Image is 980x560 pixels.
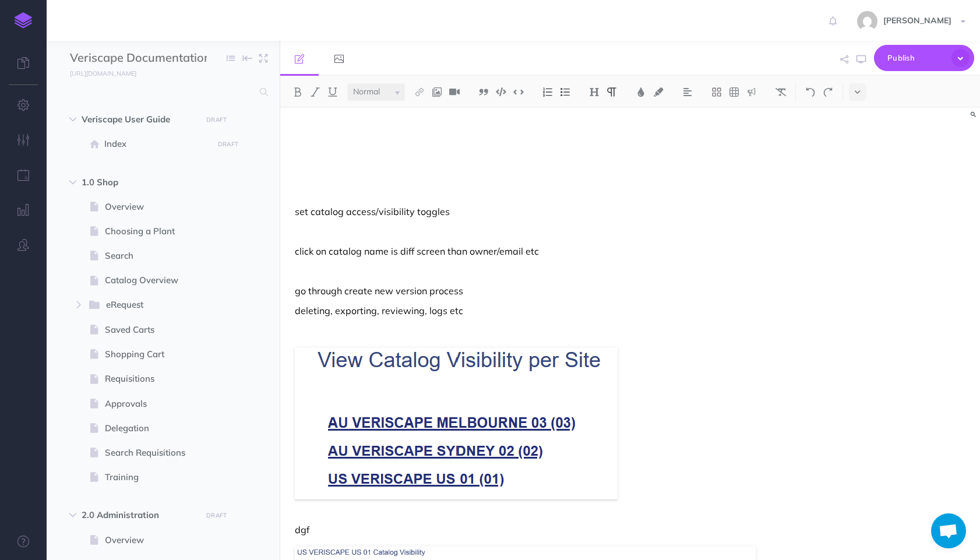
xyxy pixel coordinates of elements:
[82,175,195,189] span: 1.0 Shop
[513,87,524,96] img: Inline code button
[105,249,210,263] span: Search
[295,523,756,537] p: dgf
[105,200,210,214] span: Overview
[202,113,231,126] button: DRAFT
[589,87,600,97] img: Headings dropdown button
[213,138,242,151] button: DRAFT
[887,49,946,67] span: Publish
[653,87,664,97] img: Text background color button
[105,446,210,460] span: Search Requisitions
[82,112,195,126] span: Veriscape User Guide
[432,87,442,97] img: Add image button
[295,284,756,298] p: go through create new version process
[105,470,210,484] span: Training
[295,304,756,318] p: deleting, exporting, reviewing, logs etc
[70,82,253,103] input: Search
[560,87,570,97] img: Unordered list button
[931,513,966,548] a: Open chat
[295,205,756,219] p: set catalog access/visibility toggles
[877,15,957,26] span: [PERSON_NAME]
[104,137,210,151] span: Index
[746,87,757,97] img: Callout dropdown menu button
[327,87,338,97] img: Underline button
[206,512,227,519] small: DRAFT
[857,11,877,31] img: 743f3ee6f9f80ed2ad13fd650e81ed88.jpg
[105,323,210,337] span: Saved Carts
[496,87,506,96] img: Code block button
[105,533,210,547] span: Overview
[310,87,320,97] img: Italic button
[295,348,618,499] img: m8s6MlQcMGKe5bw7tTII.png
[105,372,210,386] span: Requisitions
[70,50,207,67] input: Documentation Name
[729,87,739,97] img: Create table button
[636,87,646,97] img: Text color button
[292,87,303,97] img: Bold button
[775,87,786,97] img: Clear styles button
[542,87,553,97] img: Ordered list button
[805,87,816,97] img: Undo
[105,397,210,411] span: Approvals
[105,273,210,287] span: Catalog Overview
[47,67,148,79] a: [URL][DOMAIN_NAME]
[449,87,460,97] img: Add video button
[70,69,136,78] small: [URL][DOMAIN_NAME]
[607,87,617,97] img: Paragraph button
[82,508,195,522] span: 2.0 Administration
[106,298,192,313] span: eRequest
[823,87,833,97] img: Redo
[414,87,425,97] img: Link button
[478,87,489,97] img: Blockquote button
[105,347,210,361] span: Shopping Cart
[202,509,231,522] button: DRAFT
[105,224,210,238] span: Choosing a Plant
[15,12,32,29] img: logo-mark.svg
[105,421,210,435] span: Delegation
[874,45,974,71] button: Publish
[206,116,227,124] small: DRAFT
[218,140,238,148] small: DRAFT
[682,87,693,97] img: Alignment dropdown menu button
[295,244,756,258] p: click on catalog name is diff screen than owner/email etc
